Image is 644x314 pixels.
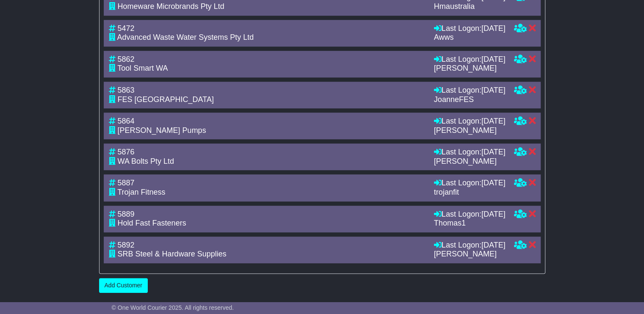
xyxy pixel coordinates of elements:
span: [DATE] [481,241,506,249]
span: 5864 [118,117,135,125]
span: [DATE] [481,86,506,94]
a: Add Customer [99,278,148,293]
span: 5876 [118,148,135,156]
div: [PERSON_NAME] [434,64,506,73]
div: Last Logon: [434,55,506,64]
span: [DATE] [481,55,506,63]
div: JoanneFES [434,95,506,105]
div: trojanfit [434,188,506,197]
div: Last Logon: [434,210,506,219]
span: [DATE] [481,148,506,156]
span: 5862 [118,55,135,63]
div: Last Logon: [434,117,506,126]
span: Tool Smart WA [117,64,168,72]
span: 5863 [118,86,135,94]
span: [DATE] [481,24,506,33]
div: [PERSON_NAME] [434,157,506,166]
div: Awws [434,33,506,42]
span: WA Bolts Pty Ltd [118,157,174,165]
span: Advanced Waste Water Systems Pty Ltd [117,33,254,41]
span: SRB Steel & Hardware Supplies [118,250,227,258]
span: [DATE] [481,210,506,218]
div: Hmaustralia [434,2,506,11]
span: FES [GEOGRAPHIC_DATA] [118,95,214,104]
div: [PERSON_NAME] [434,250,506,259]
span: Trojan Fitness [117,188,165,196]
div: [PERSON_NAME] [434,126,506,135]
span: Homeware Microbrands Pty Ltd [118,2,224,11]
span: [DATE] [481,117,506,125]
div: Thomas1 [434,219,506,228]
div: Last Logon: [434,179,506,188]
div: Last Logon: [434,148,506,157]
span: 5889 [118,210,135,218]
span: 5892 [118,241,135,249]
div: Last Logon: [434,241,506,250]
span: 5472 [118,24,135,33]
div: Last Logon: [434,86,506,95]
span: [DATE] [481,179,506,187]
span: 5887 [118,179,135,187]
span: [PERSON_NAME] Pumps [118,126,206,135]
span: © One World Courier 2025. All rights reserved. [112,304,234,311]
div: Last Logon: [434,24,506,33]
span: Hold Fast Fasteners [118,219,186,227]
